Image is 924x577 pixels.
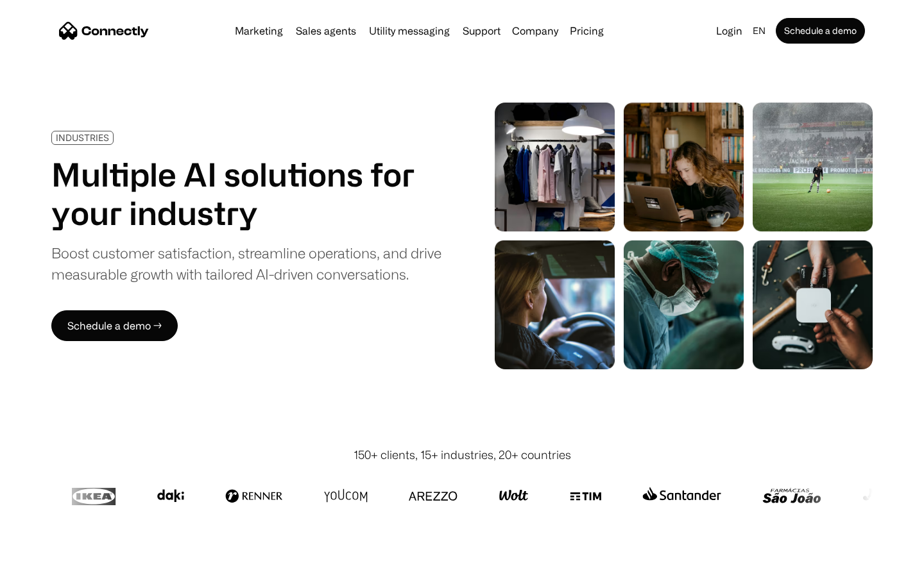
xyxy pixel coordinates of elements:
a: Utility messaging [364,26,455,36]
div: Company [512,22,558,40]
a: Support [458,26,506,36]
aside: Language selected: English [13,553,77,573]
div: en [753,22,766,40]
div: Boost customer satisfaction, streamline operations, and drive measurable growth with tailored AI-... [51,242,441,285]
div: INDUSTRIES [56,133,109,142]
a: Pricing [565,26,609,36]
div: 150+ clients, 15+ industries, 20+ countries [354,446,571,464]
a: Sales agents [291,26,361,36]
ul: Language list [26,555,77,573]
a: Marketing [230,26,288,36]
h1: Multiple AI solutions for your industry [51,155,441,232]
a: Login [711,22,748,40]
a: Schedule a demo [776,18,865,44]
a: Schedule a demo → [51,310,178,341]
